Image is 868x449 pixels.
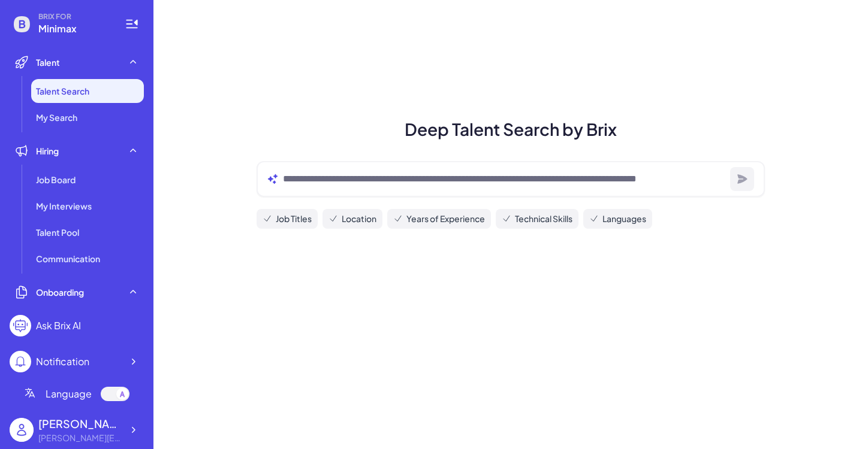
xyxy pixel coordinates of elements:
[36,56,60,68] span: Talent
[36,226,79,238] span: Talent Pool
[342,213,376,225] span: Location
[36,174,76,186] span: Job Board
[36,200,92,212] span: My Interviews
[36,85,89,97] span: Talent Search
[38,22,110,36] span: Minimax
[38,415,122,432] div: Maggie
[36,286,84,298] span: Onboarding
[46,387,92,401] span: Language
[276,213,312,225] span: Job Titles
[515,213,572,225] span: Technical Skills
[38,432,122,444] div: Maggie@joinbrix.com
[602,213,646,225] span: Languages
[36,111,77,123] span: My Search
[406,213,485,225] span: Years of Experience
[242,117,779,142] h1: Deep Talent Search by Brix
[36,145,59,157] span: Hiring
[38,12,110,22] span: BRIX FOR
[36,354,89,369] div: Notification
[36,253,100,265] span: Communication
[36,318,81,333] div: Ask Brix AI
[10,418,34,442] img: user_logo.png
